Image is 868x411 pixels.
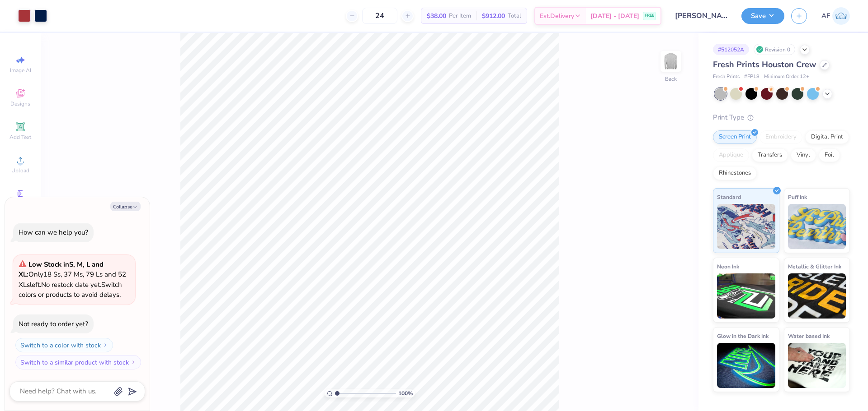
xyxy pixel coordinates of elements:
span: Add Text [9,134,31,141]
span: Minimum Order: 12 + [764,73,809,81]
img: Puff Ink [788,204,846,249]
div: # 512052A [713,44,749,55]
span: Per Item [449,11,471,21]
div: Screen Print [713,130,757,144]
img: Standard [717,204,775,249]
span: Standard [717,192,741,202]
button: Collapse [110,202,141,211]
span: Puff Ink [788,192,807,202]
img: Neon Ink [717,273,775,319]
span: Fresh Prints [713,73,740,81]
div: Back [665,75,677,83]
span: AF [821,11,830,21]
div: Vinyl [791,148,816,162]
img: Glow in the Dark Ink [717,343,775,388]
span: # FP18 [744,73,759,81]
img: Water based Ink [788,343,846,388]
div: Not ready to order yet? [19,319,88,328]
span: Glow in the Dark Ink [717,331,769,341]
img: Switch to a similar product with stock [131,360,136,365]
div: Embroidery [759,130,802,144]
span: FREE [645,13,654,19]
span: [DATE] - [DATE] [590,11,639,21]
button: Switch to a similar product with stock [15,355,141,369]
span: Total [508,11,521,21]
div: Revision 0 [754,44,795,55]
div: Applique [713,148,749,162]
input: Untitled Design [668,7,735,25]
span: $38.00 [427,11,446,21]
img: Back [662,52,680,70]
img: Switch to a color with stock [103,342,108,348]
a: AF [821,7,850,25]
button: Switch to a color with stock [15,338,113,352]
span: Neon Ink [717,262,739,271]
img: Metallic & Glitter Ink [788,273,846,319]
button: Save [741,8,784,24]
span: Metallic & Glitter Ink [788,262,841,271]
div: How can we help you? [19,228,88,237]
input: – – [362,8,397,24]
div: Print Type [713,112,850,123]
span: Upload [11,167,29,174]
div: Rhinestones [713,166,757,180]
div: Foil [819,148,840,162]
div: Digital Print [805,130,849,144]
span: 100 % [398,389,413,397]
span: $912.00 [482,11,505,21]
span: Only 18 Ss, 37 Ms, 79 Ls and 52 XLs left. Switch colors or products to avoid delays. [19,260,126,300]
strong: Low Stock in S, M, L and XL : [19,260,104,279]
span: Designs [10,100,30,107]
span: Image AI [10,67,31,74]
span: Est. Delivery [540,11,574,21]
span: Fresh Prints Houston Crew [713,59,816,70]
span: No restock date yet. [41,280,101,289]
img: Ana Francesca Bustamante [832,7,850,25]
div: Transfers [752,148,788,162]
span: Water based Ink [788,331,830,341]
